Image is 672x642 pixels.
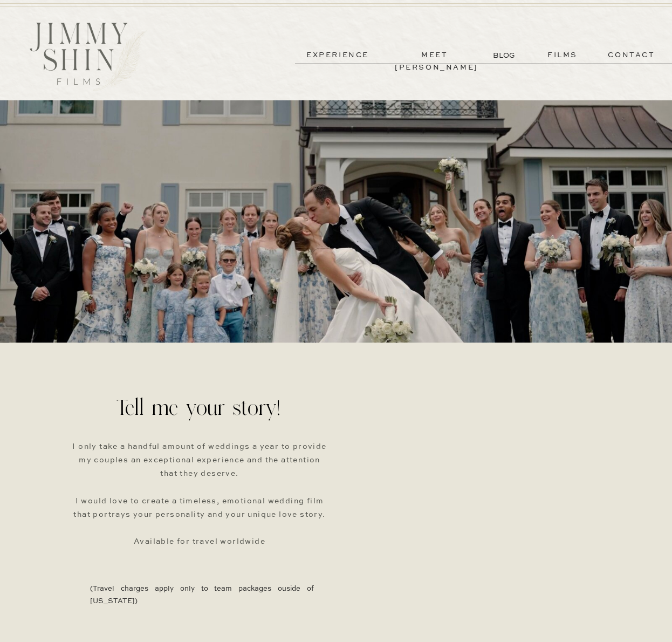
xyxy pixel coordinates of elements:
[116,395,283,432] h1: Tell me your story!
[90,583,314,594] p: (Travel charges apply only to team packages ouside of [US_STATE])
[593,49,670,62] a: contact
[536,49,589,62] a: films
[298,49,378,62] a: experience
[395,49,475,62] a: meet [PERSON_NAME]
[72,440,327,552] h3: I only take a handful amount of weddings a year to provide my couples an exceptional experience a...
[493,50,517,61] a: BLOG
